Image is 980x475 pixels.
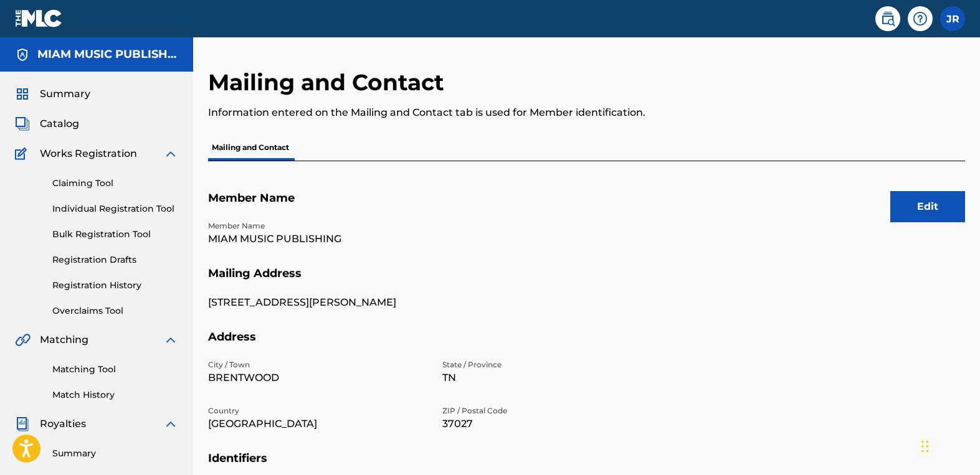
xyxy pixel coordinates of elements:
span: Works Registration [40,146,137,161]
img: Summary [15,87,30,101]
p: [STREET_ADDRESS][PERSON_NAME] [208,295,427,310]
span: Royalties [40,416,86,431]
p: TN [442,370,662,385]
h5: Mailing Address [208,266,965,296]
a: Matching Tool [52,363,178,376]
iframe: Resource Center [945,299,980,400]
p: ZIP / Postal Code [442,405,662,416]
a: Registration History [52,279,178,292]
h5: Address [208,330,965,359]
span: Summary [40,87,90,101]
p: City / Town [208,359,427,370]
a: Summary [52,447,178,460]
img: search [880,11,895,26]
p: Country [208,405,427,416]
a: Individual Registration Tool [52,202,178,215]
img: help [913,11,928,26]
p: 37027 [442,416,662,431]
div: Drag [921,428,929,465]
img: expand [163,146,178,161]
h5: MIAM MUSIC PUBLISHING [37,47,178,62]
h5: Member Name [208,191,965,220]
img: Catalog [15,116,30,131]
h2: Mailing and Contact [208,68,450,96]
img: expand [163,332,178,347]
a: Public Search [875,6,900,31]
a: Registration Drafts [52,253,178,266]
img: expand [163,416,178,431]
p: State / Province [442,359,662,370]
a: Match History [52,388,178,402]
div: Help [908,6,933,31]
p: MIAM MUSIC PUBLISHING [208,232,427,247]
a: Claiming Tool [52,177,178,190]
span: Matching [40,332,88,347]
a: CatalogCatalog [15,116,79,131]
div: User Menu [940,6,965,31]
p: Mailing and Contact [208,134,293,161]
img: Accounts [15,47,30,62]
img: MLC Logo [15,9,63,27]
p: BRENTWOOD [208,370,427,385]
p: Member Name [208,220,427,232]
iframe: Chat Widget [918,415,980,475]
p: [GEOGRAPHIC_DATA] [208,416,427,431]
p: Information entered on the Mailing and Contact tab is used for Member identification. [208,105,791,120]
span: Catalog [40,116,79,131]
a: Bulk Registration Tool [52,228,178,241]
img: Works Registration [15,146,31,161]
a: SummarySummary [15,87,90,101]
a: Overclaims Tool [52,304,178,317]
img: Matching [15,332,31,347]
button: Edit [890,191,965,222]
img: Royalties [15,416,30,431]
